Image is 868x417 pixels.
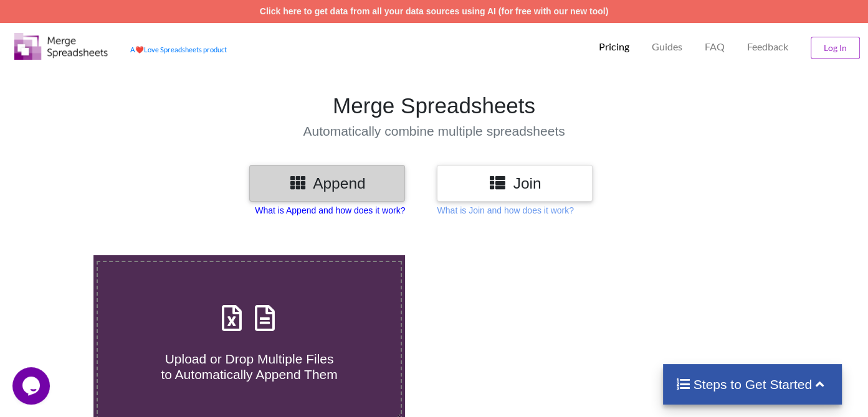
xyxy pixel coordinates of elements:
iframe: chat widget [12,367,52,405]
p: FAQ [705,40,725,54]
button: Log In [811,37,860,59]
h3: Append [259,174,396,192]
span: Feedback [747,42,788,52]
a: AheartLove Spreadsheets product [130,45,227,54]
p: Guides [652,40,682,54]
a: Click here to get data from all your data sources using AI (for free with our new tool) [260,6,609,16]
img: Logo.png [14,33,108,60]
h3: Join [446,174,583,192]
span: heart [135,45,144,54]
span: Upload or Drop Multiple Files to Automatically Append Them [161,352,337,382]
p: What is Join and how does it work? [437,204,573,217]
p: What is Append and how does it work? [255,204,405,217]
p: Pricing [599,40,629,54]
h4: Steps to Get Started [675,377,829,392]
